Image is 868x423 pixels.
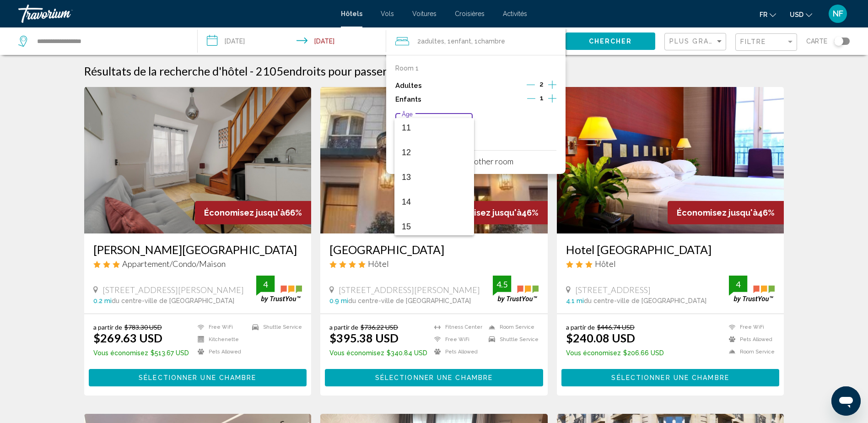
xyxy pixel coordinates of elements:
span: 11 [402,115,467,140]
mat-option: 13 years old [394,165,474,190]
span: 15 [402,214,467,239]
iframe: Bouton de lancement de la fenêtre de messagerie [831,386,861,416]
mat-option: 14 years old [394,190,474,214]
span: 14 [402,190,467,214]
mat-option: 15 years old [394,214,474,239]
mat-option: 11 years old [394,115,474,140]
mat-option: 12 years old [394,140,474,165]
span: 13 [402,165,467,190]
span: 12 [402,140,467,165]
